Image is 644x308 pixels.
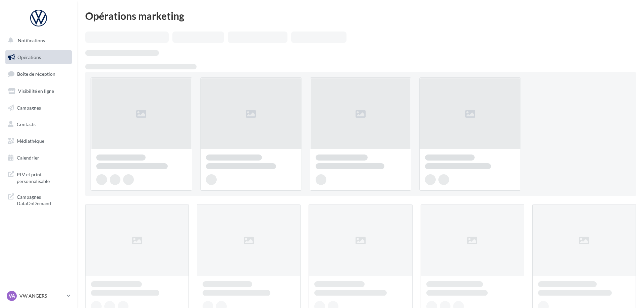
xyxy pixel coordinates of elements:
[17,155,39,161] span: Calendrier
[4,134,73,148] a: Médiathèque
[17,105,41,110] span: Campagnes
[4,67,73,81] a: Boîte de réception
[19,293,64,299] p: VW ANGERS
[4,84,73,98] a: Visibilité en ligne
[18,88,54,94] span: Visibilité en ligne
[85,11,636,21] div: Opérations marketing
[4,34,70,48] button: Notifications
[4,50,73,64] a: Opérations
[17,170,69,184] span: PLV et print personnalisable
[17,192,69,207] span: Campagnes DataOnDemand
[5,290,72,302] a: VA VW ANGERS
[18,38,45,43] span: Notifications
[17,121,36,127] span: Contacts
[4,151,73,165] a: Calendrier
[17,71,55,77] span: Boîte de réception
[17,138,44,144] span: Médiathèque
[4,190,73,209] a: Campagnes DataOnDemand
[4,101,73,115] a: Campagnes
[4,167,73,187] a: PLV et print personnalisable
[9,293,15,299] span: VA
[17,54,41,60] span: Opérations
[4,117,73,131] a: Contacts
